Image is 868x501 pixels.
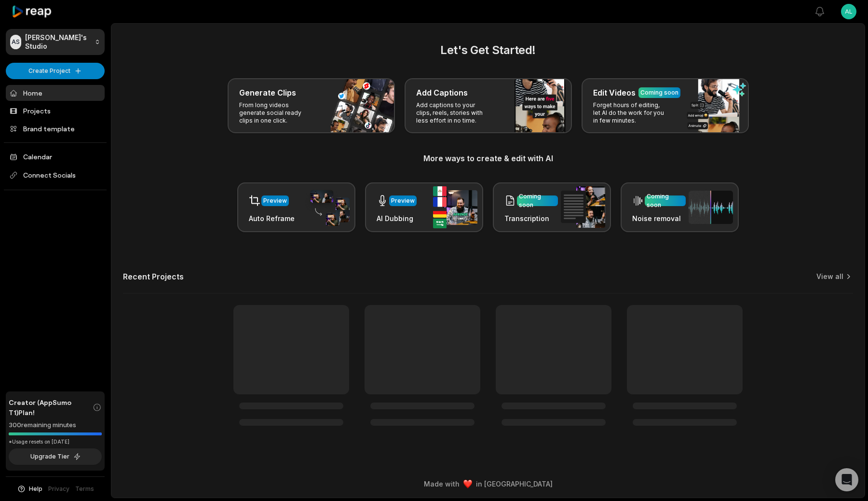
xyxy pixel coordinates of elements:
[416,101,491,125] p: Add captions to your clips, reels, stories with less effort in no time.
[29,485,42,493] span: Help
[6,63,105,79] button: Create Project
[647,192,684,209] div: Coming soon
[9,448,102,465] button: Upgrade Tier
[6,103,105,119] a: Projects
[377,213,417,223] h3: AI Dubbing
[463,480,472,488] img: heart emoji
[75,485,94,493] a: Terms
[391,196,415,205] div: Preview
[9,438,102,445] div: *Usage resets on [DATE]
[9,420,102,430] div: 300 remaining minutes
[593,87,636,98] h3: Edit Videos
[249,213,295,223] h3: Auto Reframe
[305,189,350,226] img: auto_reframe.png
[263,196,287,205] div: Preview
[17,485,42,493] button: Help
[640,88,678,97] div: Coming soon
[519,192,556,209] div: Coming soon
[504,213,558,223] h3: Transcription
[123,272,184,281] h2: Recent Projects
[689,191,733,224] img: noise_removal.png
[120,479,856,489] div: Made with in [GEOGRAPHIC_DATA]
[123,42,853,59] h2: Let's Get Started!
[48,485,69,493] a: Privacy
[6,149,105,165] a: Calendar
[416,87,468,98] h3: Add Captions
[25,33,91,51] p: [PERSON_NAME]'s Studio
[561,186,605,228] img: transcription.png
[433,186,477,228] img: ai_dubbing.png
[593,101,668,125] p: Forget hours of editing, let AI do the work for you in few minutes.
[835,468,858,491] div: Open Intercom Messenger
[239,87,296,98] h3: Generate Clips
[10,35,21,49] div: AS
[6,167,105,184] span: Connect Socials
[9,397,93,417] span: Creator (AppSumo T1) Plan!
[239,101,314,125] p: From long videos generate social ready clips in one click.
[816,272,843,281] a: View all
[6,121,105,137] a: Brand template
[632,213,686,223] h3: Noise removal
[123,153,853,164] h3: More ways to create & edit with AI
[6,85,105,101] a: Home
